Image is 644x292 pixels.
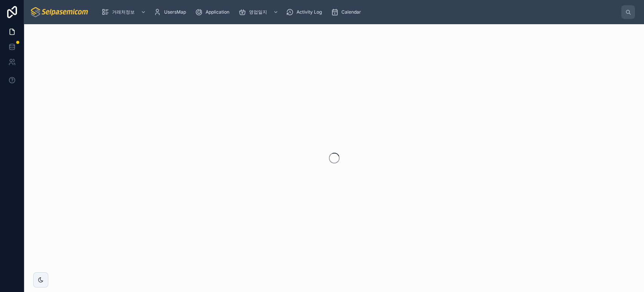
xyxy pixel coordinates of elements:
a: 거래처정보 [99,5,150,19]
div: scrollable content [95,4,621,20]
span: Calendar [341,9,361,15]
a: UsersMap [151,5,191,19]
img: App logo [30,6,89,18]
span: Application [206,9,229,15]
a: Activity Log [284,5,327,19]
span: 거래처정보 [112,9,135,15]
a: 영업일지 [236,5,282,19]
span: UsersMap [164,9,186,15]
span: 영업일지 [249,9,267,15]
a: Calendar [329,5,366,19]
a: Application [193,5,235,19]
span: Activity Log [297,9,322,15]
